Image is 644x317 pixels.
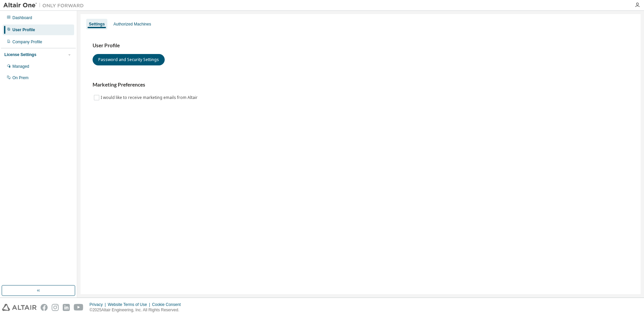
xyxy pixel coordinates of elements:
h3: User Profile [93,42,629,49]
label: I would like to receive marketing emails from Altair [101,94,199,102]
div: Website Terms of Use [108,302,152,307]
p: © 2025 Altair Engineering, Inc. All Rights Reserved. [90,307,185,313]
div: Company Profile [12,39,42,45]
div: Dashboard [12,15,32,20]
div: Privacy [90,302,108,307]
img: altair_logo.svg [2,304,37,311]
div: License Settings [4,52,36,57]
img: linkedin.svg [63,304,70,311]
div: On Prem [12,75,29,81]
button: Password and Security Settings [93,54,165,65]
h3: Marketing Preferences [93,82,629,88]
img: youtube.svg [74,304,84,311]
div: Cookie Consent [152,302,184,307]
img: instagram.svg [52,304,59,311]
img: Altair One [3,2,87,9]
img: facebook.svg [41,304,48,311]
div: Managed [12,64,29,69]
div: Settings [89,21,105,27]
div: Authorized Machines [113,21,151,27]
div: User Profile [12,27,35,33]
